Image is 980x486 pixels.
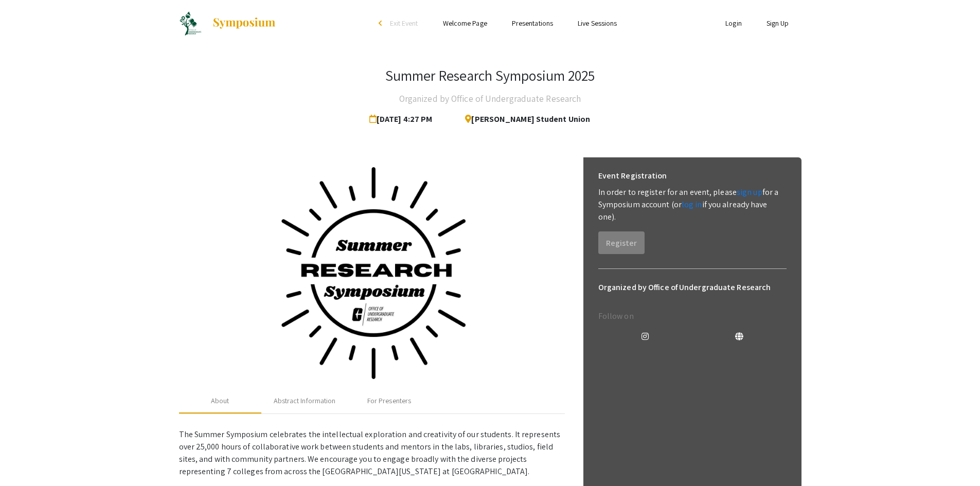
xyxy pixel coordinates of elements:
[598,310,787,322] p: Follow on
[399,88,581,109] h4: Organized by Office of Undergraduate Research
[598,186,787,223] p: In order to register for an event, please for a Symposium account (or if you already have one).
[512,19,553,28] a: Presentations
[737,187,762,197] a: sign up
[369,109,437,130] span: [DATE] 4:27 PM
[212,17,276,29] img: Symposium by ForagerOne
[211,395,229,406] div: About
[390,19,418,28] span: Exit Event
[682,199,702,210] a: log in
[443,19,487,28] a: Welcome Page
[598,166,667,186] h6: Event Registration
[578,19,617,28] a: Live Sessions
[379,20,385,26] div: arrow_back_ios
[367,395,411,406] div: For Presenters
[179,428,565,478] p: The Summer Symposium celebrates the intellectual exploration and creativity of our students. It r...
[767,19,789,28] a: Sign Up
[598,277,787,298] h6: Organized by Office of Undergraduate Research
[8,440,44,478] iframe: Chat
[385,67,595,84] h3: Summer Research Symposium 2025
[179,10,276,36] a: Summer Research Symposium 2025
[598,231,645,254] button: Register
[179,10,202,36] img: Summer Research Symposium 2025
[274,395,336,406] div: Abstract Information
[457,109,590,130] span: [PERSON_NAME] Student Union
[256,157,488,389] img: 4c0ea3ea-cfd1-493d-8c5a-08978173963a.jpg
[725,19,742,28] a: Login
